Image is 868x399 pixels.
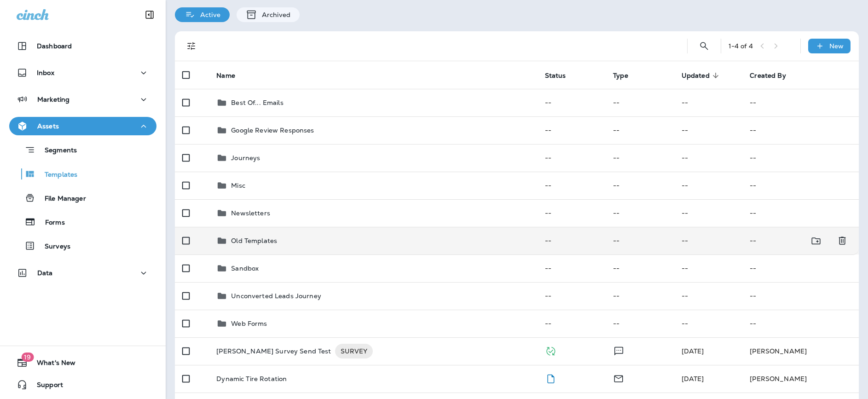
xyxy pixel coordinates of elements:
[9,264,156,282] button: Data
[742,89,859,116] td: --
[37,42,72,50] p: Dashboard
[606,172,674,199] td: --
[682,347,704,355] span: Jason Munk
[674,282,743,310] td: --
[750,72,786,80] span: Created By
[742,337,859,365] td: [PERSON_NAME]
[37,122,59,130] p: Assets
[729,42,753,50] div: 1 - 4 of 4
[538,116,606,144] td: --
[674,310,743,337] td: --
[216,375,287,382] p: Dynamic Tire Rotation
[674,199,743,227] td: --
[682,71,722,80] span: Updated
[606,199,674,227] td: --
[807,231,826,250] button: Move to folder
[538,282,606,310] td: --
[545,72,566,80] span: Status
[231,265,259,272] p: Sandbox
[231,99,283,106] p: Best Of... Emails
[216,71,247,80] span: Name
[742,227,824,254] td: --
[606,89,674,116] td: --
[613,72,628,80] span: Type
[742,310,859,337] td: --
[182,37,201,55] button: Filters
[231,154,260,162] p: Journeys
[37,69,54,76] p: Inbox
[9,376,156,394] button: Support
[9,188,156,208] button: File Manager
[9,90,156,109] button: Marketing
[606,254,674,282] td: --
[538,227,606,254] td: --
[9,140,156,160] button: Segments
[742,254,859,282] td: --
[545,346,556,354] span: Published
[613,71,640,80] span: Type
[742,116,859,144] td: --
[37,269,53,277] p: Data
[216,344,331,359] p: [PERSON_NAME] Survey Send Test
[216,72,235,80] span: Name
[35,195,86,203] p: File Manager
[9,37,156,55] button: Dashboard
[9,117,156,135] button: Assets
[750,71,798,80] span: Created By
[28,359,75,370] span: What's New
[231,292,321,300] p: Unconverted Leads Journey
[137,6,162,24] button: Collapse Sidebar
[674,89,743,116] td: --
[538,172,606,199] td: --
[9,212,156,231] button: Forms
[742,172,859,199] td: --
[538,310,606,337] td: --
[538,254,606,282] td: --
[538,199,606,227] td: --
[37,96,69,103] p: Marketing
[28,381,63,392] span: Support
[196,11,220,18] p: Active
[674,254,743,282] td: --
[674,116,743,144] td: --
[742,365,859,393] td: [PERSON_NAME]
[613,346,625,354] span: Text
[335,344,373,359] div: SURVEY
[9,353,156,372] button: 19What's New
[606,116,674,144] td: --
[36,219,65,227] p: Forms
[606,144,674,172] td: --
[674,144,743,172] td: --
[231,209,270,217] p: Newsletters
[682,375,704,383] span: Priscilla Valverde
[35,171,77,179] p: Templates
[538,144,606,172] td: --
[695,37,713,55] button: Search Templates
[35,146,77,156] p: Segments
[742,144,859,172] td: --
[742,282,859,310] td: --
[545,71,578,80] span: Status
[231,182,245,189] p: Misc
[829,42,844,50] p: New
[833,231,851,250] button: Delete
[538,89,606,116] td: --
[9,164,156,184] button: Templates
[231,320,267,327] p: Web Forms
[606,282,674,310] td: --
[9,236,156,255] button: Surveys
[231,237,277,244] p: Old Templates
[742,199,859,227] td: --
[335,347,373,356] span: SURVEY
[257,11,290,18] p: Archived
[606,310,674,337] td: --
[682,72,710,80] span: Updated
[231,127,314,134] p: Google Review Responses
[9,64,156,82] button: Inbox
[674,172,743,199] td: --
[35,243,70,251] p: Surveys
[545,374,556,382] span: Draft
[606,227,674,254] td: --
[674,227,743,254] td: --
[613,374,624,382] span: Email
